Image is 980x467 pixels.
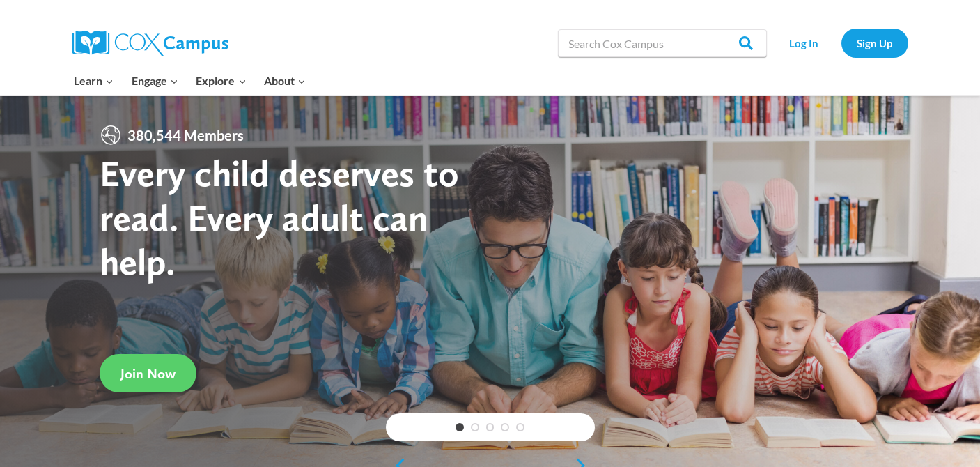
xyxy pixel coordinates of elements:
span: Engage [132,72,178,90]
strong: Every child deserves to read. Every adult can help. [100,151,459,284]
a: 1 [456,423,464,431]
a: 3 [486,423,495,431]
a: Join Now [100,354,196,392]
input: Search Cox Campus [558,29,767,57]
span: Learn [74,72,114,90]
a: Sign Up [841,29,908,57]
a: 5 [516,423,524,431]
a: 2 [471,423,479,431]
span: Join Now [120,365,176,382]
nav: Secondary Navigation [774,29,908,57]
a: 4 [501,423,509,431]
img: Cox Campus [72,31,228,56]
span: 380,544 Members [122,124,249,146]
nav: Primary Navigation [65,66,315,95]
span: Explore [196,72,246,90]
a: Log In [774,29,834,57]
span: About [264,72,306,90]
